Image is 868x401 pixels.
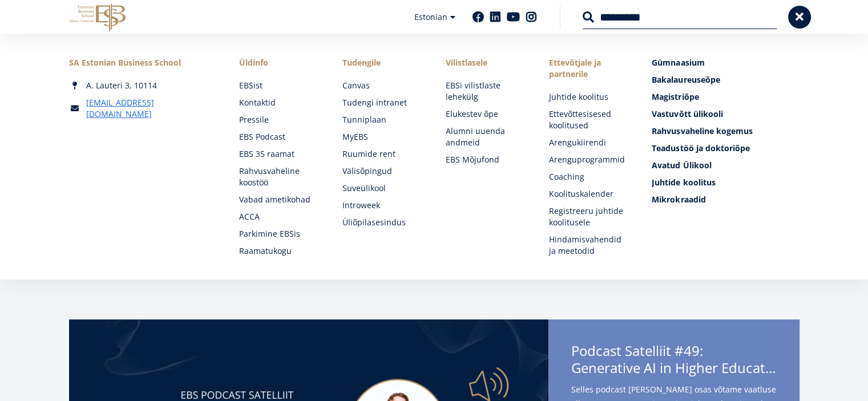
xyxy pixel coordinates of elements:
[652,74,799,86] a: Bakalaureuseõpe
[652,91,799,103] a: Magistriõpe
[548,234,629,257] a: Hindamisvahendid ja meetodid
[342,57,423,68] a: Tudengile
[239,114,320,125] a: Pressile
[239,228,320,240] a: Parkimine EBSis
[652,143,799,154] a: Teadustöö ja doktoriõpe
[342,97,423,108] a: Tudengi intranet
[342,114,423,125] a: Tunniplaan
[548,188,629,200] a: Koolituskalender
[548,171,629,183] a: Coaching
[652,194,705,205] span: Mikrokraadid
[548,205,629,228] a: Registreeru juhtide koolitusele
[652,91,699,102] span: Magistriõpe
[445,154,526,165] a: EBS Mõjufond
[342,183,423,194] a: Suveülikool
[445,80,526,103] a: EBSi vilistlaste lehekülg
[652,108,799,120] a: Vastuvõtt ülikooli
[86,97,216,120] a: [EMAIL_ADDRESS][DOMAIN_NAME]
[239,245,320,257] a: Raamatukogu
[571,342,777,380] span: Podcast Satelliit #49:
[548,137,629,148] a: Arengukiirendi
[445,57,526,68] span: Vilistlasele
[239,57,320,68] span: Üldinfo
[652,125,752,136] span: Rahvusvaheline kogemus
[652,177,799,188] a: Juhtide koolitus
[239,131,320,143] a: EBS Podcast
[445,108,526,120] a: Elukestev õpe
[548,57,629,80] span: Ettevõtjale ja partnerile
[571,359,777,376] span: Generative AI in Higher Education: The Good, the Bad, and the Ugly
[342,131,423,143] a: MyEBS
[239,165,320,188] a: Rahvusvaheline koostöö
[342,148,423,160] a: Ruumide rent
[548,154,629,165] a: Arenguprogrammid
[69,57,216,68] div: SA Estonian Business School
[342,80,423,91] a: Canvas
[507,11,520,23] a: Youtube
[548,91,629,103] a: Juhtide koolitus
[239,148,320,160] a: EBS 35 raamat
[239,80,320,91] a: EBSist
[652,108,722,119] span: Vastuvõtt ülikooli
[652,177,715,188] span: Juhtide koolitus
[652,57,704,68] span: Gümnaasium
[652,143,749,153] span: Teadustöö ja doktoriõpe
[652,194,799,205] a: Mikrokraadid
[652,160,711,171] span: Avatud Ülikool
[652,160,799,171] a: Avatud Ülikool
[445,125,526,148] a: Alumni uuenda andmeid
[239,194,320,205] a: Vabad ametikohad
[548,108,629,131] a: Ettevõttesisesed koolitused
[69,80,216,91] div: A. Lauteri 3, 10114
[473,11,484,23] a: Facebook
[652,57,799,68] a: Gümnaasium
[239,211,320,222] a: ACCA
[490,11,501,23] a: Linkedin
[342,200,423,211] a: Introweek
[342,217,423,228] a: Üliõpilasesindus
[652,74,720,85] span: Bakalaureuseõpe
[652,125,799,137] a: Rahvusvaheline kogemus
[526,11,537,23] a: Instagram
[239,97,320,108] a: Kontaktid
[342,165,423,177] a: Välisõpingud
